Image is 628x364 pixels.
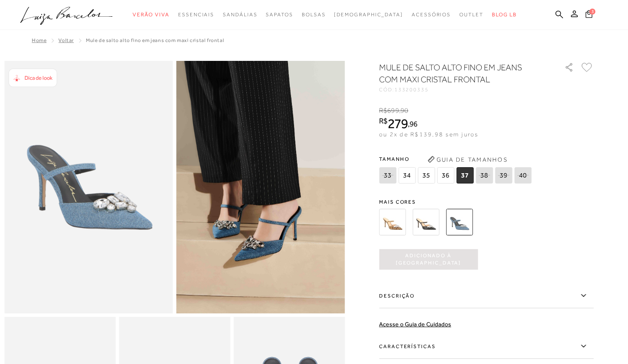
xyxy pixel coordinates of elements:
[399,107,409,114] i: ,
[4,61,173,313] img: image
[379,321,451,328] a: Acesse o Guia de Cuidados
[492,7,517,23] a: BLOG LB
[379,87,551,92] div: CÓD:
[495,167,512,184] span: 39
[133,7,170,23] a: categoryNavScreenReaderText
[223,7,257,23] a: categoryNavScreenReaderText
[302,7,326,23] a: categoryNavScreenReaderText
[266,7,293,23] a: categoryNavScreenReaderText
[446,209,473,235] img: MULE DE SALTO ALTO FINO EM JEANS COM MAXI CRISTAL FRONTAL
[514,167,531,184] span: 40
[476,167,493,184] span: 38
[459,7,483,23] a: categoryNavScreenReaderText
[379,167,396,184] span: 33
[418,167,435,184] span: 35
[492,12,517,18] span: BLOG LB
[178,12,214,18] span: Essenciais
[223,12,257,18] span: Sandálias
[379,61,540,85] h1: MULE DE SALTO ALTO FINO EM JEANS COM MAXI CRISTAL FRONTAL
[412,12,451,18] span: Acessórios
[408,120,418,128] i: ,
[266,12,293,18] span: Sapatos
[379,131,478,138] span: ou 2x de R$139,98 sem juros
[394,87,429,93] span: 133200335
[379,107,387,114] i: R$
[459,12,483,18] span: Outlet
[176,61,345,313] img: image
[379,199,594,205] span: Mais cores
[379,249,478,270] button: Adicionado à [GEOGRAPHIC_DATA]
[410,119,418,128] span: 96
[413,209,439,235] img: MULE DE SALTO ALTO FINO EM COURO PRETO COM MAXI CRISTAL FRONTAL
[400,107,408,114] span: 90
[379,153,534,165] span: Tamanho
[589,8,595,14] span: 3
[133,12,170,18] span: Verão Viva
[302,12,326,18] span: Bolsas
[425,153,510,166] button: Guia de Tamanhos
[437,167,454,184] span: 36
[58,37,74,43] a: Voltar
[388,116,408,131] span: 279
[387,107,399,114] span: 699
[178,7,214,23] a: categoryNavScreenReaderText
[398,167,416,184] span: 34
[24,75,52,81] span: Dica de look
[583,9,595,21] button: 3
[379,334,594,359] label: Características
[334,7,403,23] a: noSubCategoriesText
[456,167,473,184] span: 37
[32,37,46,43] a: Home
[379,209,406,235] img: MULE DE SALTO ALTO FINO EM COURO NOBUCK ONÇA COM MAXI CRISTAL FRONTAL
[379,283,594,308] label: Descrição
[86,37,224,43] span: MULE DE SALTO ALTO FINO EM JEANS COM MAXI CRISTAL FRONTAL
[334,12,403,18] span: [DEMOGRAPHIC_DATA]
[412,7,451,23] a: categoryNavScreenReaderText
[379,252,478,267] span: Adicionado à [GEOGRAPHIC_DATA]
[379,117,388,125] i: R$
